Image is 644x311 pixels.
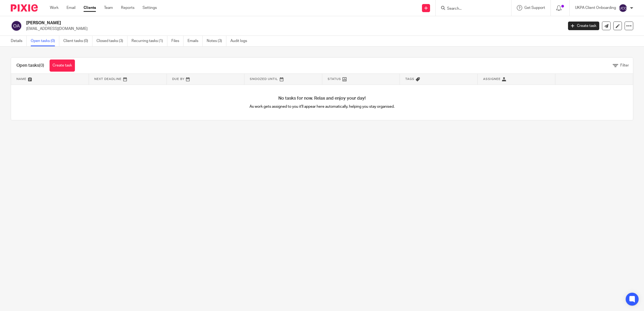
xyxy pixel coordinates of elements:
a: Emails [188,36,203,46]
a: Settings [143,5,157,11]
a: Recurring tasks (1) [131,36,167,46]
img: svg%3E [619,4,627,12]
img: Pixie [11,4,38,12]
a: Reports [121,5,134,11]
span: Snoozed Until [250,78,278,81]
a: Clients [84,5,96,11]
a: Email [67,5,75,11]
p: [EMAIL_ADDRESS][DOMAIN_NAME] [26,26,560,32]
a: Work [50,5,58,11]
h1: Open tasks [16,63,44,68]
p: As work gets assigned to you it'll appear here automatically, helping you stay organised. [167,104,477,109]
input: Search [446,6,495,11]
span: Get Support [524,6,545,10]
a: Details [11,36,27,46]
h2: [PERSON_NAME] [26,20,453,26]
a: Closed tasks (3) [96,36,127,46]
span: Tags [405,78,414,81]
a: Open tasks (0) [31,36,59,46]
a: Create task [568,22,599,30]
span: Filter [620,64,629,67]
img: svg%3E [11,20,22,32]
a: Files [171,36,183,46]
span: Status [328,78,341,81]
p: UKPA Client Onboarding [575,5,616,11]
h4: No tasks for now. Relax and enjoy your day! [11,96,633,101]
a: Notes (3) [207,36,226,46]
a: Client tasks (0) [63,36,92,46]
a: Create task [50,60,75,72]
span: (0) [39,63,44,68]
a: Audit logs [230,36,251,46]
a: Team [104,5,113,11]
